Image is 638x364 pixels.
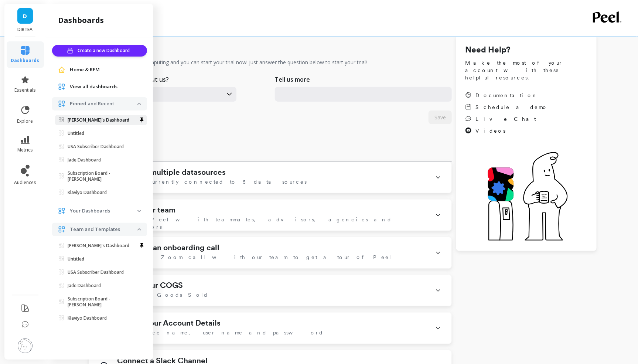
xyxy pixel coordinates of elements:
span: audiences [14,180,36,186]
span: We're currently connected to 5 data sources [117,178,307,186]
p: Your data has finished computing and you can start your trial now! Just answer the question below... [89,59,367,66]
img: navigation item icon [58,100,65,108]
p: Subscription Board - [PERSON_NAME] [68,296,137,308]
p: Untitled [68,256,84,262]
span: View all dashboards [70,83,117,91]
img: profile picture [18,339,33,353]
span: Make the most of your account with these helpful resources. [465,59,588,81]
p: Untitled [68,130,84,136]
img: navigation item icon [58,207,65,215]
p: Klaviyo Dashboard [68,315,107,321]
span: Book a Zoom call with our team to get a tour of Peel [117,254,392,261]
span: dashboards [11,58,40,64]
a: Schedule a demo [465,103,548,111]
p: Your Dashboards [70,207,137,215]
p: Subscription Board - [PERSON_NAME] [68,170,137,182]
p: [PERSON_NAME]'s Dashboard [68,117,129,123]
h1: Schedule an onboarding call [117,243,219,252]
img: navigation item icon [58,226,65,233]
span: Cost of Goods Sold [117,291,208,299]
span: metrics [17,147,33,153]
a: Documentation [465,92,548,99]
a: Videos [465,127,548,135]
span: Create a new Dashboard [78,47,132,54]
span: Workspace name, user name and password [117,329,324,336]
p: Tell us more [275,75,310,84]
img: down caret icon [137,228,141,231]
span: Home & RFM [70,66,100,74]
span: essentials [14,87,36,93]
button: Create a new Dashboard [52,45,147,57]
h2: dashboards [58,15,104,25]
span: Live Chat [475,115,536,123]
h1: Update your Account Details [117,319,221,327]
h1: Need Help? [465,44,588,56]
img: navigation item icon [58,66,65,74]
h1: Connect multiple datasources [117,168,226,177]
p: USA Subscriber Dashboard [68,269,124,275]
img: down caret icon [137,103,141,105]
span: Videos [475,127,505,135]
p: Jade Dashboard [68,157,101,163]
p: Jade Dashboard [68,283,101,289]
p: [PERSON_NAME]'s Dashboard [68,243,129,249]
p: Team and Templates [70,226,137,233]
p: Pinned and Recent [70,100,137,108]
a: View all dashboards [70,83,141,91]
span: D [23,12,27,20]
p: Klaviyo Dashboard [68,190,107,195]
img: navigation item icon [58,83,65,91]
span: Schedule a demo [475,103,548,111]
span: explore [17,118,33,124]
p: DIRTEA [12,27,39,33]
img: down caret icon [137,210,141,212]
span: Documentation [475,92,538,99]
span: Share Peel with teammates, advisors, agencies and investors [117,216,426,231]
p: USA Subscriber Dashboard [68,144,124,150]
